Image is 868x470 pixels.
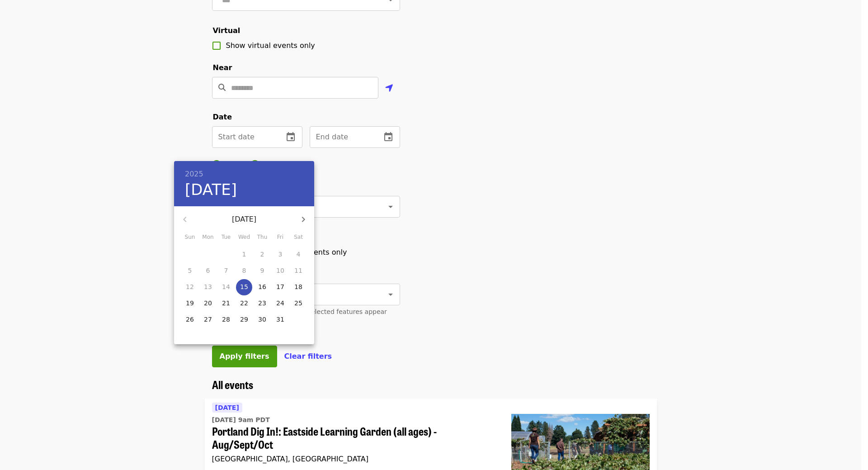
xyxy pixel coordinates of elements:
[222,315,230,324] p: 28
[200,312,216,328] button: 27
[276,315,284,324] p: 31
[182,295,198,312] button: 19
[200,233,216,242] span: Mon
[290,295,307,312] button: 25
[218,233,234,242] span: Tue
[254,233,270,242] span: Thu
[258,315,266,324] p: 30
[272,312,288,328] button: 31
[294,299,302,308] p: 25
[290,279,307,295] button: 18
[182,312,198,328] button: 26
[272,233,288,242] span: Fri
[236,295,252,312] button: 22
[258,282,266,291] p: 16
[272,279,288,295] button: 17
[254,279,270,295] button: 16
[276,299,284,308] p: 24
[185,180,237,199] button: [DATE]
[222,299,230,308] p: 21
[186,299,194,308] p: 19
[290,233,307,242] span: Sat
[236,233,252,242] span: Wed
[240,315,248,324] p: 29
[276,282,284,291] p: 17
[185,168,203,180] button: 2025
[294,282,302,291] p: 18
[200,295,216,312] button: 20
[240,299,248,308] p: 22
[218,312,234,328] button: 28
[240,282,248,291] p: 15
[204,315,212,324] p: 27
[258,299,266,308] p: 23
[196,214,292,225] p: [DATE]
[186,315,194,324] p: 26
[254,312,270,328] button: 30
[204,299,212,308] p: 20
[254,295,270,312] button: 23
[272,295,288,312] button: 24
[218,295,234,312] button: 21
[236,312,252,328] button: 29
[236,279,252,295] button: 15
[182,233,198,242] span: Sun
